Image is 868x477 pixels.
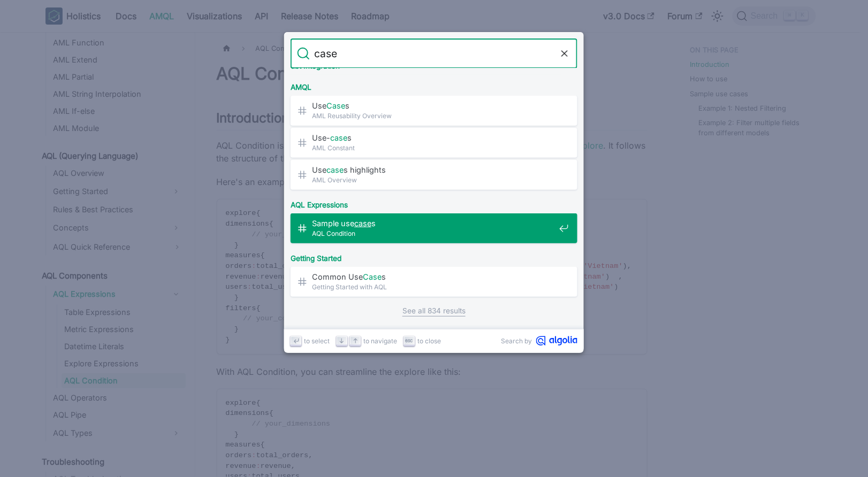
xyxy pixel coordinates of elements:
div: Getting Started [288,245,580,267]
svg: Escape key [405,337,413,345]
mark: case [354,219,371,228]
mark: Case [363,272,382,281]
span: Sample use s​ [312,218,555,228]
div: AMQL [288,74,580,96]
span: Search by [501,336,532,346]
a: Common UseCases​Getting Started with AQL [291,267,577,297]
button: Clear the query [558,47,571,60]
a: Usecases highlights​AML Overview [291,160,577,190]
svg: Enter key [292,337,300,345]
span: Getting Started with AQL [312,282,555,292]
span: Use s highlights​ [312,165,555,175]
div: AQL Expressions [288,192,580,213]
a: UseCases​AML Reusability Overview [291,96,577,126]
a: Use-cases​AML Constant [291,128,577,158]
span: to close [417,336,441,346]
input: Search docs [310,39,558,68]
mark: Case [326,101,345,110]
a: See all 834 results [402,305,466,317]
svg: Algolia [536,336,577,346]
span: AML Overview [312,175,555,185]
mark: case [326,165,344,174]
span: Use s​ [312,101,555,111]
svg: Arrow up [352,337,360,345]
mark: case [330,133,347,142]
span: to navigate [363,336,397,346]
svg: Arrow down [338,337,346,345]
a: Sample usecases​AQL Condition [291,213,577,243]
span: to select [304,336,330,346]
span: Common Use s​ [312,272,555,282]
a: Search byAlgolia [501,336,577,346]
span: AML Reusability Overview [312,111,555,121]
span: AML Constant [312,143,555,153]
span: Use- s​ [312,133,555,143]
span: AQL Condition [312,228,555,239]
